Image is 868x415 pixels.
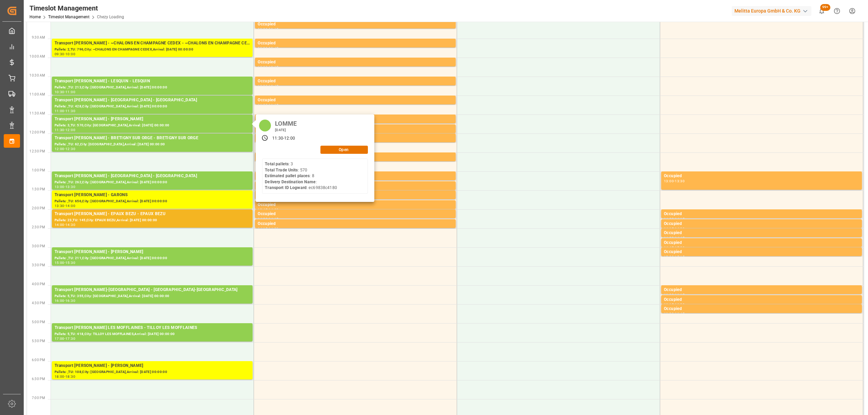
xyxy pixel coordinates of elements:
[664,221,859,227] div: Occupied
[269,227,278,230] div: 14:30
[269,217,278,221] div: 14:15
[674,255,675,258] div: -
[664,303,674,306] div: 16:15
[268,47,269,50] div: -
[269,85,278,88] div: 10:45
[268,227,269,230] div: -
[55,211,250,217] div: Transport [PERSON_NAME] - EPAUX BEZU - EPAUX BEZU
[32,301,45,305] span: 4:30 PM
[32,244,45,248] span: 3:00 PM
[32,339,45,343] span: 5:30 PM
[269,208,278,211] div: 14:00
[258,211,453,217] div: Occupied
[675,303,685,306] div: 16:30
[674,180,675,183] div: -
[64,204,65,207] div: -
[55,78,250,85] div: Transport [PERSON_NAME] - LESQUIN - LESQUIN
[268,104,269,107] div: -
[55,135,250,142] div: Transport [PERSON_NAME] - BRETIGNY SUR ORGE - BRETIGNY SUR ORGE
[664,180,674,183] div: 13:00
[258,202,453,208] div: Occupied
[664,217,674,221] div: 14:00
[320,146,368,154] button: Open
[268,85,269,88] div: -
[674,312,675,315] div: -
[32,206,45,210] span: 2:00 PM
[258,97,453,104] div: Occupied
[32,187,45,191] span: 1:30 PM
[664,211,859,217] div: Occupied
[64,90,65,94] div: -
[65,90,75,94] div: 11:00
[820,4,830,11] span: 99+
[258,217,268,221] div: 14:00
[55,180,250,185] div: Pallets: ,TU: 262,City: [GEOGRAPHIC_DATA],Arrival: [DATE] 00:00:00
[265,185,307,190] b: Transport ID Logward
[675,236,685,240] div: 14:45
[64,128,65,131] div: -
[674,217,675,221] div: -
[55,85,250,90] div: Pallets: ,TU: 213,City: [GEOGRAPHIC_DATA],Arrival: [DATE] 00:00:00
[32,168,45,172] span: 1:00 PM
[29,55,45,58] span: 10:00 AM
[55,337,64,340] div: 17:00
[674,293,675,296] div: -
[55,142,250,147] div: Pallets: ,TU: 62,City: [GEOGRAPHIC_DATA],Arrival: [DATE] 00:00:00
[283,136,284,142] div: -
[32,225,45,229] span: 2:30 PM
[48,15,90,19] a: Timeslot Management
[55,299,64,302] div: 16:00
[64,109,65,112] div: -
[265,162,289,166] b: Total pallets
[32,396,45,400] span: 7:00 PM
[258,47,268,50] div: 09:30
[55,90,64,94] div: 10:30
[664,296,859,303] div: Occupied
[55,53,64,56] div: 09:30
[64,337,65,340] div: -
[55,128,64,131] div: 11:30
[55,249,250,255] div: Transport [PERSON_NAME] - [PERSON_NAME]
[674,236,675,240] div: -
[29,149,45,153] span: 12:30 PM
[65,299,75,302] div: 16:30
[258,85,268,88] div: 10:30
[265,173,310,178] b: Estimated pallet places
[265,161,337,191] div: : 3 : 570 : 8 : : ec69838c4180
[65,53,75,56] div: 10:00
[258,28,268,31] div: 09:00
[55,362,250,369] div: Transport [PERSON_NAME] - [PERSON_NAME]
[265,180,316,184] b: Delivery Destination Name
[268,208,269,211] div: -
[258,227,268,230] div: 14:15
[258,208,268,211] div: 13:45
[55,261,64,264] div: 15:00
[664,255,674,258] div: 15:00
[29,92,45,96] span: 11:00 AM
[29,130,45,134] span: 12:00 PM
[258,59,453,66] div: Occupied
[65,337,75,340] div: 17:30
[664,236,674,240] div: 14:30
[55,223,64,226] div: 14:00
[674,246,675,249] div: -
[64,375,65,378] div: -
[269,104,278,107] div: 11:15
[55,104,250,109] div: Pallets: ,TU: 428,City: [GEOGRAPHIC_DATA],Arrival: [DATE] 00:00:00
[64,223,65,226] div: -
[65,204,75,207] div: 14:00
[273,118,299,128] div: LOMME
[664,287,859,293] div: Occupied
[65,223,75,226] div: 14:30
[55,325,250,331] div: Transport [PERSON_NAME] LES MOFFLAINES - TILLOY LES MOFFLAINES
[269,47,278,50] div: 09:45
[258,66,268,69] div: 10:00
[32,320,45,324] span: 5:00 PM
[55,109,64,112] div: 11:00
[55,369,250,375] div: Pallets: ,TU: 108,City: [GEOGRAPHIC_DATA],Arrival: [DATE] 00:00:00
[258,78,453,85] div: Occupied
[29,111,45,115] span: 11:30 AM
[258,221,453,227] div: Occupied
[664,306,859,312] div: Occupied
[55,331,250,337] div: Pallets: 5,TU: 418,City: TILLOY LES MOFFLAINES,Arrival: [DATE] 00:00:00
